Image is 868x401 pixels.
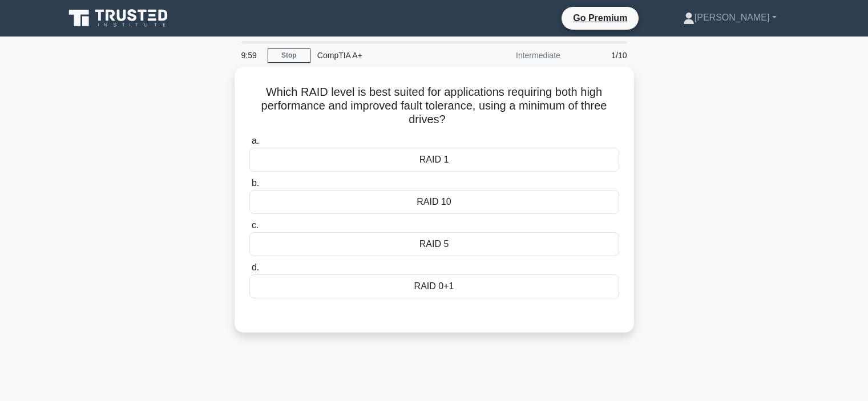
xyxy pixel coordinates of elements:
[249,274,619,298] div: RAID 0+1
[235,44,268,67] div: 9:59
[467,44,567,67] div: Intermediate
[252,178,259,188] span: b.
[567,44,634,67] div: 1/10
[248,85,620,127] h5: Which RAID level is best suited for applications requiring both high performance and improved fau...
[249,148,619,172] div: RAID 1
[656,6,804,29] a: [PERSON_NAME]
[252,262,259,272] span: d.
[249,190,619,214] div: RAID 10
[268,48,310,63] a: Stop
[252,136,259,145] span: a.
[252,220,259,230] span: c.
[310,44,467,67] div: CompTIA A+
[566,11,634,25] a: Go Premium
[249,232,619,256] div: RAID 5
